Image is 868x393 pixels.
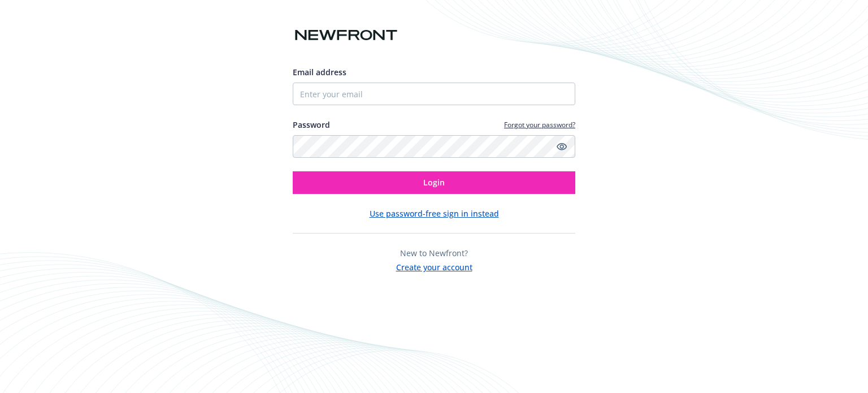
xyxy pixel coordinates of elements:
[293,67,346,77] span: Email address
[504,120,575,129] a: Forgot your password?
[293,25,400,45] img: Newfront logo
[370,208,499,219] button: Use password-free sign in instead
[293,119,330,131] label: Password
[400,248,468,258] span: New to Newfront?
[396,259,472,273] button: Create your account
[293,83,575,105] input: Enter your email
[555,140,568,153] a: Show password
[423,177,445,188] span: Login
[293,171,575,194] button: Login
[293,135,575,158] input: Enter your password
